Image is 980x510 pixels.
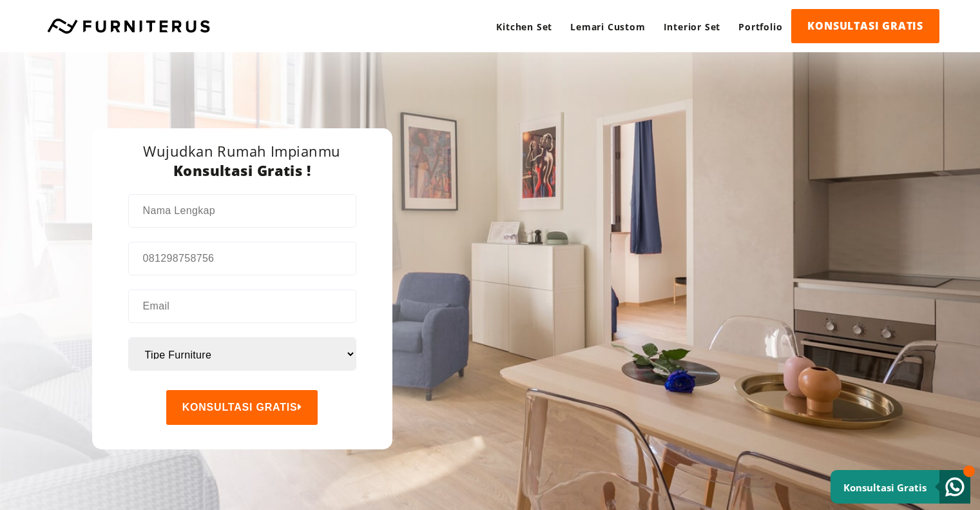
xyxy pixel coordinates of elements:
input: 081298758756 [130,242,355,275]
input: Nama Lengkap [130,195,355,227]
a: Konsultasi Gratis [831,470,970,504]
a: Interior Set [655,9,730,44]
a: Portfolio [729,9,791,44]
a: Lemari Custom [561,9,654,44]
h3: Konsultasi Gratis ! [128,161,356,180]
a: KONSULTASI GRATIS [791,9,939,43]
h3: Wujudkan Rumah Impianmu [128,141,356,161]
input: Email [130,290,355,322]
a: Kitchen Set [487,9,561,44]
button: KONSULTASI GRATIS [166,390,318,425]
small: Konsultasi Gratis [843,481,927,494]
